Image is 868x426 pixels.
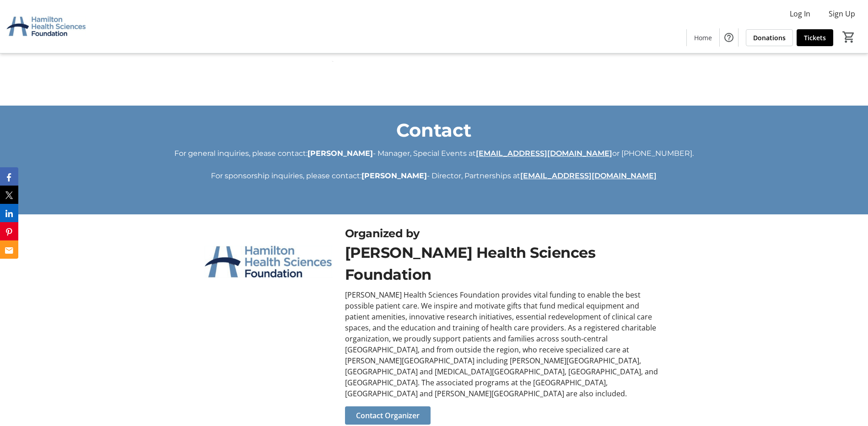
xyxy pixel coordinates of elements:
[345,225,665,242] div: Organized by
[841,29,857,45] button: Cart
[396,119,471,141] span: Contact
[373,149,476,158] span: - Manager, Special Events at
[821,6,863,21] button: Sign Up
[612,149,694,158] span: or [PHONE_NUMBER].
[356,410,420,421] span: Contact Organizer
[746,29,793,46] a: Donations
[753,33,786,43] span: Donations
[829,8,855,19] span: Sign Up
[720,28,738,47] button: Help
[203,225,334,299] img: Hamilton Health Sciences Foundation logo
[520,171,657,180] a: [EMAIL_ADDRESS][DOMAIN_NAME]
[361,171,427,180] strong: [PERSON_NAME]
[211,171,361,180] span: For sponsorship inquiries, please contact:
[345,289,665,399] div: [PERSON_NAME] Health Sciences Foundation provides vital funding to enable the best possible patie...
[790,8,810,19] span: Log In
[782,6,818,21] button: Log In
[476,149,612,158] a: [EMAIL_ADDRESS][DOMAIN_NAME]
[345,242,665,286] div: [PERSON_NAME] Health Sciences Foundation
[174,149,307,158] span: For general inquiries, please contact:
[5,4,87,49] img: Hamilton Health Sciences Foundation's Logo
[687,29,719,46] a: Home
[427,171,520,180] span: - Director, Partnerships at
[804,33,826,43] span: Tickets
[307,149,373,158] strong: [PERSON_NAME]
[345,406,431,425] button: Contact Organizer
[694,33,712,43] span: Home
[797,29,833,46] a: Tickets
